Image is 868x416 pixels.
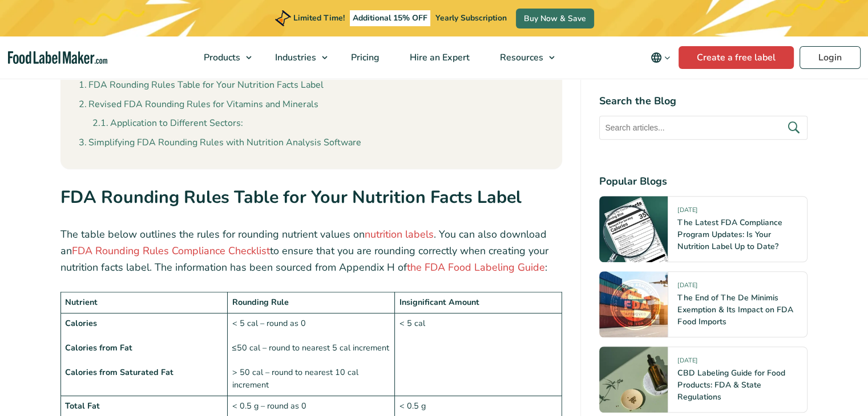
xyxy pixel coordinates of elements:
td: < 5 cal [395,313,562,395]
a: The End of The De Minimis Exemption & Its Impact on FDA Food Imports [677,292,793,327]
h4: Search the Blog [599,93,808,109]
a: Products [189,36,257,79]
a: Create a free label [679,46,794,69]
span: Hire an Expert [406,51,471,64]
a: Food Label Maker homepage [8,51,107,64]
span: Industries [272,51,317,64]
a: FDA Rounding Rules Table for Your Nutrition Facts Label [79,78,324,93]
span: Limited Time! [293,13,345,23]
button: Change language [643,46,679,69]
strong: Insignificant Amount [399,296,479,308]
a: CBD Labeling Guide for Food Products: FDA & State Regulations [677,368,785,402]
a: The Latest FDA Compliance Program Updates: Is Your Nutrition Label Up to Date? [677,217,782,252]
a: the FDA Food Labeling Guide [407,260,545,274]
span: Yearly Subscription [435,13,507,23]
strong: Nutrient [65,296,98,308]
p: The table below outlines the rules for rounding nutrient values on . You can also download an to ... [60,226,563,275]
strong: Calories from Fat [65,342,132,353]
strong: FDA Rounding Rules Table for Your Nutrition Facts Label [60,185,522,209]
strong: Calories from Saturated Fat [65,366,173,378]
input: Search articles... [599,116,808,140]
strong: Total Fat [65,400,100,411]
td: < 5 cal – round as 0 ≤50 cal – round to nearest 5 cal increment > 50 cal – round to nearest 10 ca... [228,313,395,395]
a: Buy Now & Save [516,9,594,28]
a: Application to Different Sectors: [92,116,243,131]
strong: Rounding Rule [232,296,289,308]
a: Revised FDA Rounding Rules for Vitamins and Minerals [79,97,318,112]
span: Pricing [348,51,381,64]
span: Resources [496,51,544,64]
a: Hire an Expert [395,36,482,79]
a: Pricing [336,36,392,79]
h4: Popular Blogs [599,174,808,189]
a: Login [800,46,861,69]
a: Simplifying FDA Rounding Rules with Nutrition Analysis Software [79,136,361,150]
span: Products [200,51,241,64]
span: [DATE] [677,206,697,219]
a: Resources [485,36,560,79]
a: FDA Rounding Rules Compliance Checklist [72,244,270,258]
span: [DATE] [677,281,697,294]
strong: Calories [65,317,97,329]
a: nutrition labels [365,227,434,241]
a: Industries [260,36,333,79]
span: [DATE] [677,356,697,369]
span: Additional 15% OFF [350,10,430,26]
